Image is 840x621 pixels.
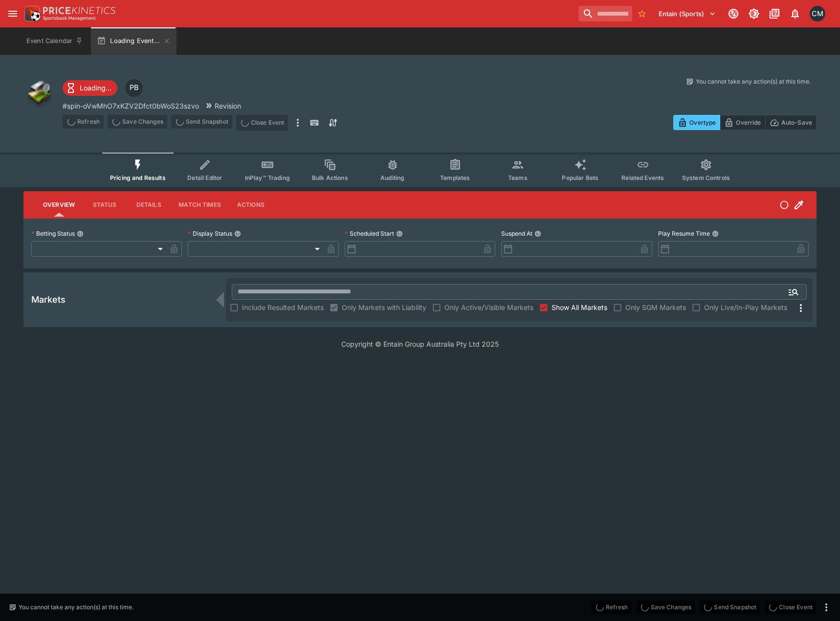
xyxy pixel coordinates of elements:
[810,6,825,22] div: Cameron Matheson
[704,302,787,312] span: Only Live/In-Play Markets
[83,193,127,217] button: Status
[125,79,143,97] div: Peter Bishop
[444,302,533,312] span: Only Active/Visible Markets
[110,174,166,181] span: Pricing and Results
[653,6,722,22] button: Select Tenant
[785,283,802,301] button: Open
[621,174,664,181] span: Related Events
[342,302,426,312] span: Only Markets with Liability
[501,229,532,238] p: Suspend At
[786,5,804,22] button: Notifications
[80,83,111,93] p: Loading...
[19,603,133,612] p: You cannot take any action(s) at this time.
[682,174,730,181] span: System Controls
[31,294,66,305] h5: Markets
[673,115,817,130] div: Start From
[673,115,720,130] button: Overtype
[43,16,96,21] img: Sportsbook Management
[820,601,832,613] button: more
[562,174,598,181] span: Popular Bets
[689,117,716,128] p: Overtype
[766,5,783,22] button: Documentation
[781,117,812,128] p: Auto-Save
[188,229,232,238] p: Display Status
[234,230,241,237] button: Display Status
[43,7,115,14] img: PriceKinetics
[21,27,89,55] button: Event Calendar
[345,229,394,238] p: Scheduled Start
[725,5,742,22] button: Connected to PK
[35,193,83,217] button: Overview
[396,230,403,237] button: Scheduled Start
[171,193,229,217] button: Match Times
[77,230,84,237] button: Betting Status
[552,302,607,312] span: Show All Markets
[807,3,828,24] button: Cameron Matheson
[795,302,807,314] svg: More
[534,230,541,237] button: Suspend At
[22,4,41,23] img: PriceKinetics Logo
[736,117,761,128] p: Override
[634,6,650,22] button: No Bookmarks
[440,174,470,181] span: Templates
[23,77,55,109] img: other.png
[745,5,763,22] button: Toggle light/dark mode
[187,174,222,181] span: Detail Editor
[696,77,811,86] p: You cannot take any action(s) at this time.
[578,6,632,22] input: search
[658,229,710,238] p: Play Resume Time
[508,174,528,181] span: Teams
[31,229,75,238] p: Betting Status
[91,27,177,55] button: Loading Event...
[127,193,171,217] button: Details
[63,101,199,111] p: Copy To Clipboard
[625,302,686,312] span: Only SGM Markets
[765,115,817,130] button: Auto-Save
[312,174,348,181] span: Bulk Actions
[4,5,22,22] button: open drawer
[712,230,719,237] button: Play Resume Time
[242,302,324,312] span: Include Resulted Markets
[380,174,404,181] span: Auditing
[292,115,304,131] button: more
[245,174,290,181] span: InPlay™ Trading
[229,193,273,217] button: Actions
[102,153,738,187] div: Event type filters
[215,101,241,111] p: Revision
[720,115,765,130] button: Override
